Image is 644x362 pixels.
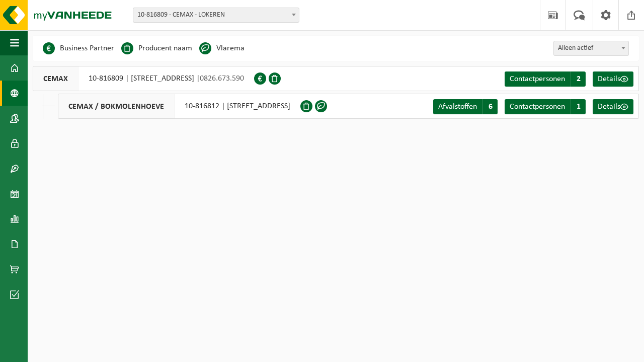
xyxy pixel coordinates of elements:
span: 1 [571,99,586,114]
span: 2 [571,71,586,87]
span: Alleen actief [554,41,628,55]
a: Afvalstoffen 6 [433,99,498,114]
a: Contactpersonen 1 [505,99,586,114]
li: Business Partner [43,41,114,56]
a: Contactpersonen 2 [505,71,586,87]
span: CEMAX / BOKMOLENHOEVE [58,94,175,118]
span: 10-816809 - CEMAX - LOKEREN [133,8,299,22]
span: 0826.673.590 [200,75,244,83]
span: Contactpersonen [510,103,565,111]
span: Alleen actief [553,41,629,56]
span: 10-816809 - CEMAX - LOKEREN [133,8,299,23]
span: Details [598,75,620,83]
div: 10-816809 | [STREET_ADDRESS] | [33,66,254,91]
span: Afvalstoffen [438,103,477,111]
li: Producent naam [121,41,192,56]
a: Details [593,99,633,114]
span: CEMAX [33,66,78,91]
span: Details [598,103,620,111]
span: 6 [482,99,498,114]
div: 10-816812 | [STREET_ADDRESS] [58,94,300,119]
li: Vlarema [199,41,245,56]
a: Details [593,71,633,87]
span: Contactpersonen [510,75,565,83]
